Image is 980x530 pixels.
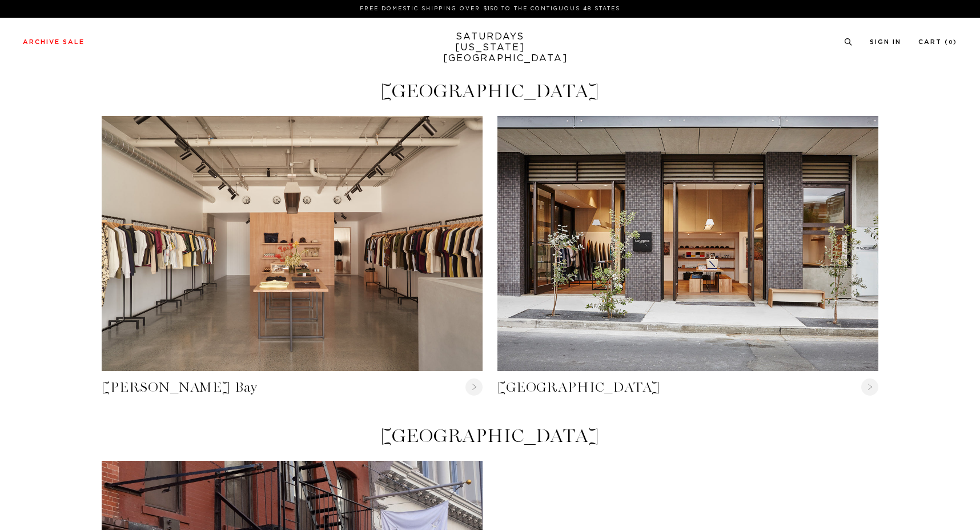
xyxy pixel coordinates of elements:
div: Sydney [497,116,878,370]
a: [PERSON_NAME] Bay [102,378,483,397]
h4: [GEOGRAPHIC_DATA] [102,82,878,101]
small: 0 [949,40,953,45]
a: Cart (0) [918,39,957,45]
h4: [GEOGRAPHIC_DATA] [102,427,878,445]
p: FREE DOMESTIC SHIPPING OVER $150 TO THE CONTIGUOUS 48 STATES [27,5,953,13]
a: SATURDAYS[US_STATE][GEOGRAPHIC_DATA] [443,31,537,64]
a: [GEOGRAPHIC_DATA] [497,378,878,397]
a: Sign In [870,39,901,45]
div: Byron Bay [102,116,483,370]
a: Archive Sale [23,39,85,45]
